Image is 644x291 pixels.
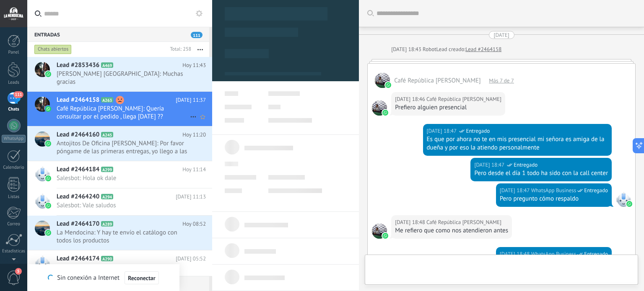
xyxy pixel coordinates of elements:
[45,106,51,112] img: waba.svg
[395,95,426,103] div: [DATE] 18:46
[45,71,51,77] img: waba.svg
[395,218,426,227] div: [DATE] 18:48
[57,139,190,155] span: Antojitos De Oficina [PERSON_NAME]: Por favor póngame de las primeras entregas, yo llego a las 64...
[182,165,206,174] span: Hoy 11:14
[101,194,113,199] span: A294
[57,165,99,174] span: Lead #2464184
[45,230,51,236] img: waba.svg
[426,218,501,227] span: Café República Viña Luis Alberto
[57,131,99,139] span: Lead #2464160
[426,95,501,103] span: Café República Viña Luis Alberto
[372,224,387,239] span: Café República Viña Luis Alberto
[125,271,159,285] button: Reconectar
[27,126,212,161] a: Lead #2464160 A245 Hoy 11:20 Antojitos De Oficina [PERSON_NAME]: Por favor póngame de las primera...
[2,165,26,170] div: Calendario
[57,255,99,263] span: Lead #2464174
[391,45,423,54] div: [DATE] 18:43
[531,250,576,258] span: WhatsApp Business
[494,31,509,39] div: [DATE]
[191,42,209,57] button: Más
[101,97,113,103] span: A263
[15,268,22,275] span: 5
[395,103,501,112] div: Prefiero alguien presencial
[500,195,608,203] div: Pero pregunto cómo respaldo
[427,127,458,135] div: [DATE] 18:47
[423,46,436,53] span: Robot
[57,193,99,201] span: Lead #2464240
[27,57,212,91] a: Lead #2853436 A469 Hoy 11:43 [PERSON_NAME] [GEOGRAPHIC_DATA]: Muchas gracias
[485,77,518,84] div: Más 7 de 7
[176,96,206,104] span: [DATE] 11:37
[57,61,99,70] span: Lead #2853436
[101,62,113,68] span: A469
[584,186,608,195] span: Entregado
[57,263,190,271] span: Salesbot: Inarad
[27,216,212,250] a: Lead #2464170 A289 Hoy 08:52 La Mendocina: Y hay te envío el catálogo con todos los productos
[27,27,209,42] div: Entradas
[57,96,99,104] span: Lead #2464158
[626,201,632,207] img: waba.svg
[128,275,156,281] span: Reconectar
[2,80,26,85] div: Leads
[394,77,480,85] span: Café República Viña Luis Alberto
[57,201,190,209] span: Salesbot: Vale saludos
[176,193,206,201] span: [DATE] 11:13
[57,70,190,86] span: [PERSON_NAME] [GEOGRAPHIC_DATA]: Muchas gracias
[466,127,490,135] span: Entregado
[500,186,531,195] div: [DATE] 18:47
[27,92,212,126] a: Lead #2464158 A263 [DATE] 11:37 Café República [PERSON_NAME]: Quería consultar por el pedido , ll...
[514,161,538,169] span: Entregado
[182,61,206,70] span: Hoy 11:43
[57,229,190,245] span: La Mendocina: Y hay te envío el catálogo con todos los productos
[474,169,608,178] div: Pero desde el día 1 todo ha sido con la call center
[191,32,203,38] span: 111
[45,175,51,181] img: waba.svg
[45,141,51,147] img: waba.svg
[395,227,508,235] div: Me refiero que como nos atendieron antes
[57,105,190,121] span: Café República [PERSON_NAME]: Quería consultar por el pedido , llega [DATE] ??
[584,250,608,258] span: Entregado
[2,249,26,254] div: Estadísticas
[48,271,158,285] div: Sin conexión a Internet
[166,45,191,54] div: Total: 258
[27,161,212,188] a: Lead #2464184 A299 Hoy 11:14 Salesbot: Hola ok dale
[34,44,72,54] div: Chats abiertos
[616,192,631,207] span: WhatsApp Business
[531,186,576,195] span: WhatsApp Business
[182,131,206,139] span: Hoy 11:20
[385,82,391,88] img: waba.svg
[101,167,113,172] span: A299
[2,135,26,143] div: WhatsApp
[13,91,23,98] span: 111
[465,45,501,54] a: Lead #2464158
[45,203,51,209] img: waba.svg
[427,135,608,152] div: Es que por ahora no te en mis presencial mi señora es amiga de la dueña y por eso la atiendo pers...
[2,50,26,55] div: Panel
[2,194,26,200] div: Listas
[2,107,26,112] div: Chats
[27,188,212,215] a: Lead #2464240 A294 [DATE] 11:13 Salesbot: Vale saludos
[474,161,506,169] div: [DATE] 18:47
[27,250,212,277] a: Lead #2464174 A290 [DATE] 05:52 Salesbot: Inarad
[101,256,113,261] span: A290
[382,110,388,116] img: waba.svg
[57,220,99,228] span: Lead #2464170
[2,221,26,227] div: Correo
[101,132,113,137] span: A245
[436,45,466,54] div: Lead creado:
[375,73,390,88] span: Café República Viña Luis Alberto
[382,233,388,239] img: waba.svg
[372,100,387,116] span: Café República Viña Luis Alberto
[182,220,206,228] span: Hoy 08:52
[176,255,206,263] span: [DATE] 05:52
[101,221,113,227] span: A289
[500,250,531,258] div: [DATE] 18:48
[57,174,190,182] span: Salesbot: Hola ok dale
